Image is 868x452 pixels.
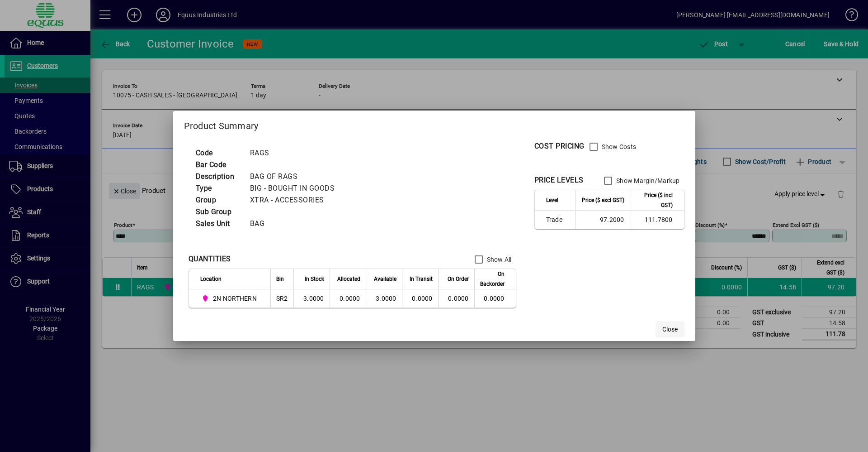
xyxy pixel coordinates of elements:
[656,321,684,337] button: Close
[448,274,469,284] span: On Order
[546,215,570,224] span: Trade
[600,142,637,151] label: Show Costs
[213,294,257,303] span: 2N NORTHERN
[270,289,293,308] td: SR2
[582,195,624,205] span: Price ($ excl GST)
[276,274,284,284] span: Bin
[630,211,684,229] td: 111.7800
[614,176,680,185] label: Show Margin/Markup
[191,194,245,206] td: Group
[245,218,346,230] td: BAG
[448,295,469,302] span: 0.0000
[480,269,505,289] span: On Backorder
[410,274,433,284] span: In Transit
[191,159,245,171] td: Bar Code
[546,195,558,205] span: Level
[366,289,402,308] td: 3.0000
[576,211,630,229] td: 97.2000
[245,147,346,159] td: RAGS
[330,289,366,308] td: 0.0000
[191,183,245,194] td: Type
[245,183,346,194] td: BIG - BOUGHT IN GOODS
[191,147,245,159] td: Code
[173,111,695,137] h2: Product Summary
[293,289,330,308] td: 3.0000
[534,141,585,152] div: COST PRICING
[636,190,673,210] span: Price ($ incl GST)
[534,175,584,186] div: PRICE LEVELS
[200,293,260,304] span: 2N NORTHERN
[662,325,678,334] span: Close
[191,171,245,183] td: Description
[474,289,516,308] td: 0.0000
[374,274,396,284] span: Available
[189,254,231,264] div: QUANTITIES
[305,274,324,284] span: In Stock
[485,255,512,264] label: Show All
[200,274,222,284] span: Location
[191,218,245,230] td: Sales Unit
[412,295,433,302] span: 0.0000
[337,274,360,284] span: Allocated
[191,206,245,218] td: Sub Group
[245,171,346,183] td: BAG OF RAGS
[245,194,346,206] td: XTRA - ACCESSORIES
